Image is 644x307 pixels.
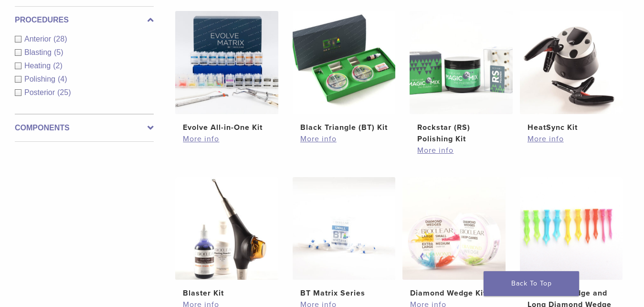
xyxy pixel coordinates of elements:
[293,177,395,280] img: BT Matrix Series
[417,122,505,145] h2: Rockstar (RS) Polishing Kit
[54,48,63,56] span: (5)
[417,145,505,156] a: More info
[24,35,53,43] span: Anterior
[183,287,270,299] h2: Blaster Kit
[175,11,278,133] a: Evolve All-in-One KitEvolve All-in-One Kit
[293,177,395,299] a: BT Matrix SeriesBT Matrix Series
[410,287,497,299] h2: Diamond Wedge Kits
[175,177,278,280] img: Blaster Kit
[293,11,395,133] a: Black Triangle (BT) KitBlack Triangle (BT) Kit
[24,62,53,70] span: Heating
[57,88,71,96] span: (25)
[24,88,57,96] span: Posterior
[175,11,278,114] img: Evolve All-in-One Kit
[520,11,623,114] img: HeatSync Kit
[24,75,58,83] span: Polishing
[24,48,54,56] span: Blasting
[53,35,67,43] span: (28)
[293,11,395,114] img: Black Triangle (BT) Kit
[410,11,512,144] a: Rockstar (RS) Polishing KitRockstar (RS) Polishing Kit
[58,75,67,83] span: (4)
[520,177,623,280] img: Diamond Wedge and Long Diamond Wedge
[15,14,154,26] label: Procedures
[528,122,615,133] h2: HeatSync Kit
[183,122,270,133] h2: Evolve All-in-One Kit
[300,122,388,133] h2: Black Triangle (BT) Kit
[53,62,63,70] span: (2)
[484,271,579,296] a: Back To Top
[175,177,278,299] a: Blaster KitBlaster Kit
[410,11,512,114] img: Rockstar (RS) Polishing Kit
[300,287,388,299] h2: BT Matrix Series
[528,133,615,145] a: More info
[520,11,623,133] a: HeatSync KitHeatSync Kit
[15,122,154,134] label: Components
[300,133,388,145] a: More info
[183,133,270,145] a: More info
[402,177,505,299] a: Diamond Wedge KitsDiamond Wedge Kits
[402,177,505,280] img: Diamond Wedge Kits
